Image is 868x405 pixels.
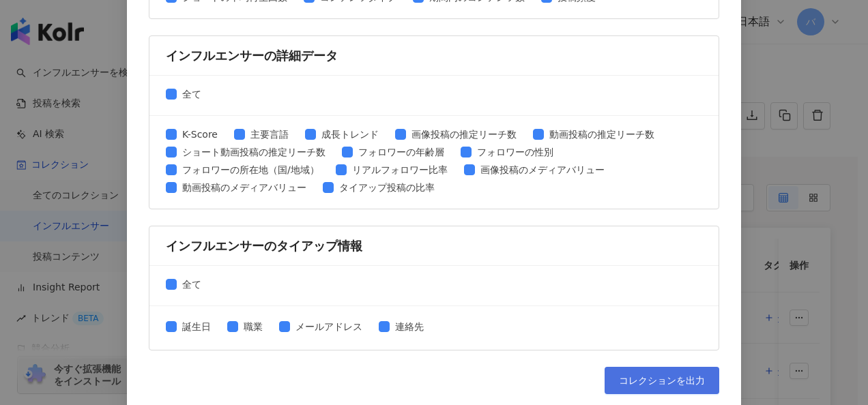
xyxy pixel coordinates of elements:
span: ショート動画投稿の推定リーチ数 [177,145,331,160]
span: 連絡先 [390,319,429,334]
span: タイアップ投稿の比率 [334,180,440,195]
span: フォロワーの所在地（国/地域） [177,162,325,177]
span: リアルフォロワー比率 [347,162,453,177]
span: 成長トレンド [316,127,384,142]
span: 画像投稿のメディアバリュー [475,162,610,177]
span: フォロワーの性別 [472,145,559,160]
span: 動画投稿の推定リーチ数 [544,127,660,142]
span: K-Score [177,127,223,142]
span: 全て [177,277,207,292]
button: コレクションを出力 [605,367,719,394]
div: インフルエンサーの詳細データ [166,47,702,64]
span: 画像投稿の推定リーチ数 [406,127,522,142]
span: 誕生日 [177,319,216,334]
div: インフルエンサーのタイアップ情報 [166,237,702,254]
span: 主要言語 [245,127,294,142]
span: 動画投稿のメディアバリュー [177,180,312,195]
span: フォロワーの年齢層 [353,145,450,160]
span: 職業 [238,319,268,334]
span: コレクションを出力 [619,375,705,386]
span: メールアドレス [290,319,368,334]
span: 全て [177,87,207,102]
